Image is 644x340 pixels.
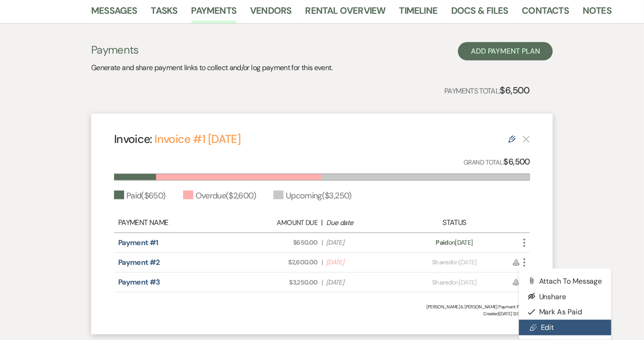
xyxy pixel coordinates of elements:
[91,3,137,23] a: Messages
[118,217,240,228] div: Payment Name
[246,278,318,287] span: $3,250.00
[432,278,452,286] span: Shared
[246,238,318,247] span: $650.00
[118,258,160,267] a: Payment #2
[114,131,240,147] h4: Invoice:
[114,190,166,202] div: Paid ( $650 )
[91,42,333,58] h3: Payments
[250,3,291,23] a: Vendors
[306,3,386,23] a: Rental Overview
[432,258,452,266] span: Shared
[154,132,240,147] a: Invoice #1 [DATE]
[183,190,256,202] div: Overdue ( $2,600 )
[118,277,160,287] a: Payment #3
[151,3,178,23] a: Tasks
[326,278,398,287] span: [DATE]
[326,258,398,267] span: [DATE]
[504,156,530,167] strong: $6,500
[322,258,322,267] span: |
[404,278,505,287] div: on [DATE]
[240,217,404,228] div: |
[464,155,530,169] p: Grand Total:
[246,258,318,267] span: $2,600.00
[327,218,399,228] div: Due date
[322,278,322,287] span: |
[91,62,333,74] p: Generate and share payment links to collect and/or log payment for this event.
[583,3,611,23] a: Notes
[245,218,317,228] div: Amount Due
[522,3,569,23] a: Contacts
[523,135,530,143] button: This payment plan cannot be deleted because it contains links that have been paid through Weven’s...
[451,3,508,23] a: Docs & Files
[458,42,553,60] button: Add Payment Plan
[191,3,237,23] a: Payments
[500,84,530,96] strong: $6,500
[404,258,505,267] div: on [DATE]
[519,304,611,320] button: Mark as Paid
[118,238,158,247] a: Payment #1
[326,238,398,247] span: [DATE]
[399,3,438,23] a: Timeline
[436,238,448,247] span: Paid
[519,289,611,304] button: Unshare
[519,320,611,335] a: Edit
[404,217,505,228] div: Status
[114,310,530,317] span: Created: [DATE] 12:00 PM
[114,303,530,310] div: [PERSON_NAME] & [PERSON_NAME] Payment Plan #1
[404,238,505,247] div: on [DATE]
[273,190,352,202] div: Upcoming ( $3,250 )
[322,238,322,247] span: |
[444,83,530,98] p: Payments Total:
[519,273,611,289] button: Attach to Message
